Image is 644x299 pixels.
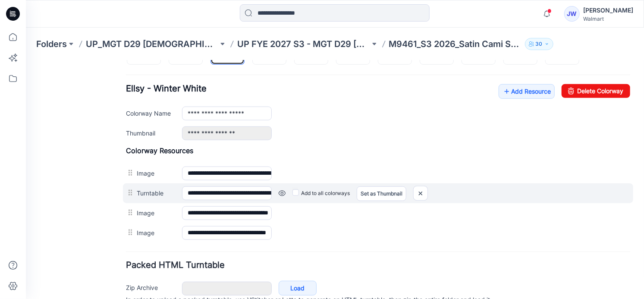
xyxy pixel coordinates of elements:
[389,38,521,50] p: M9461_S3 2026_Satin Cami Set Opt 3_Midpoint
[525,38,553,50] button: 30
[100,68,148,77] label: Thumbnail
[111,128,148,137] label: Turntable
[100,86,604,94] h4: Colorway Resources
[267,126,324,140] label: Add to all colorways
[564,6,580,22] div: JW
[267,127,272,133] input: Add to all colorways
[388,126,402,140] img: close-btn.svg
[111,108,148,117] label: Image
[26,60,644,299] iframe: edit-style
[100,201,604,209] h4: Packed HTML Turntable
[86,38,218,50] a: UP_MGT D29 [DEMOGRAPHIC_DATA] Sleep
[536,39,543,49] p: 30
[111,167,148,177] label: Image
[100,235,604,261] p: In order to upload a packed turntable, use VStitcher or Lotta to generate an HTML turntable, then...
[331,126,380,141] a: Set as Thumbnail
[237,38,370,50] a: UP FYE 2027 S3 - MGT D29 [DEMOGRAPHIC_DATA] Sleepwear
[583,16,633,22] div: Walmart
[100,222,148,232] label: Zip Archive
[253,220,291,235] a: Load
[36,38,67,50] a: Folders
[111,148,148,157] label: Image
[583,5,633,16] div: [PERSON_NAME]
